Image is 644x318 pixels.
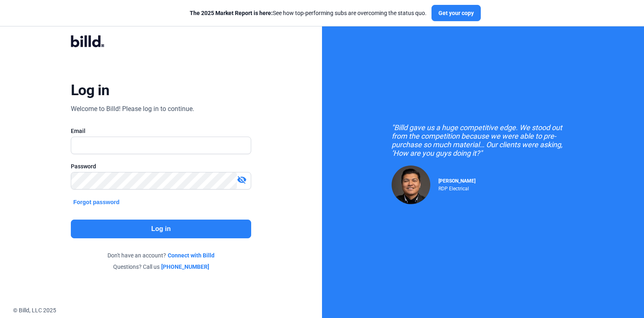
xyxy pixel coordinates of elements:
[190,9,427,17] div: See how top-performing subs are overcoming the status quo.
[71,127,251,135] div: Email
[71,263,251,271] div: Questions? Call us
[71,251,251,259] div: Don't have an account?
[168,251,215,259] a: Connect with Billd
[237,175,247,185] mat-icon: visibility_off
[432,5,481,21] button: Get your copy
[71,104,194,114] div: Welcome to Billd! Please log in to continue.
[71,162,251,170] div: Password
[438,184,475,192] div: RDP Electrical
[161,263,209,271] a: [PHONE_NUMBER]
[71,220,251,238] button: Log in
[71,198,122,207] button: Forgot password
[392,166,430,204] img: Raul Pacheco
[438,178,475,184] span: [PERSON_NAME]
[392,123,575,157] div: "Billd gave us a huge competitive edge. We stood out from the competition because we were able to...
[71,81,110,99] div: Log in
[190,10,273,16] span: The 2025 Market Report is here:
